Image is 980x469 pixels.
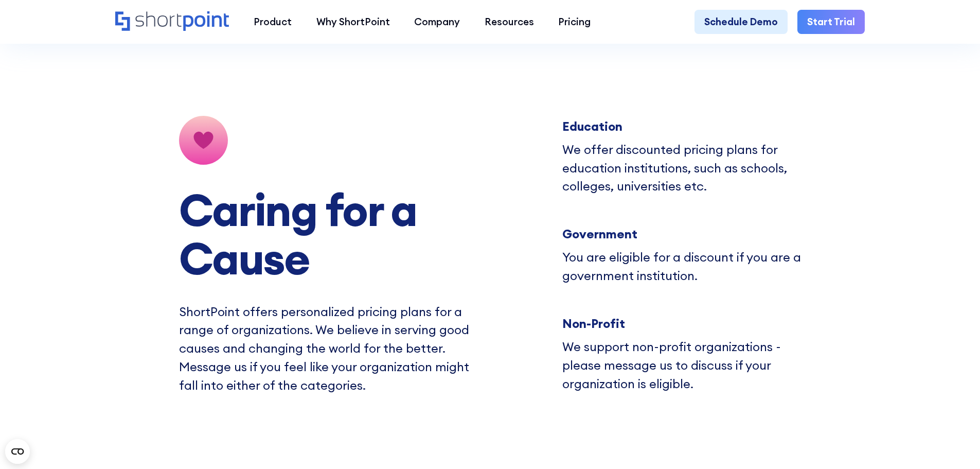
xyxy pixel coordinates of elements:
[179,186,483,283] h2: Caring for a Cause
[694,10,788,34] a: Schedule Demo
[562,315,801,333] h3: Non-Profit
[316,14,390,29] div: Why ShortPoint
[472,10,546,34] a: Resources
[115,11,229,32] a: Home
[562,338,801,393] p: We support non-profit organizations - please message us to discuss if your organization is eligible.
[546,10,603,34] a: Pricing
[562,248,801,285] p: You are eligible for a discount if you are a government institution.
[5,439,30,464] button: Open CMP widget
[179,303,483,395] p: ShortPoint offers personalized pricing plans for a range of organizations. We believe in serving ...
[254,14,292,29] div: Product
[558,14,591,29] div: Pricing
[485,14,534,29] div: Resources
[562,225,801,244] h3: Government
[241,10,304,34] a: Product
[402,10,472,34] a: Company
[562,117,801,136] h3: Education
[797,10,865,34] a: Start Trial
[562,141,801,196] p: We offer discounted pricing plans for education institutions, such as schools, colleges, universi...
[414,14,460,29] div: Company
[929,420,980,469] iframe: Chat Widget
[304,10,402,34] a: Why ShortPoint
